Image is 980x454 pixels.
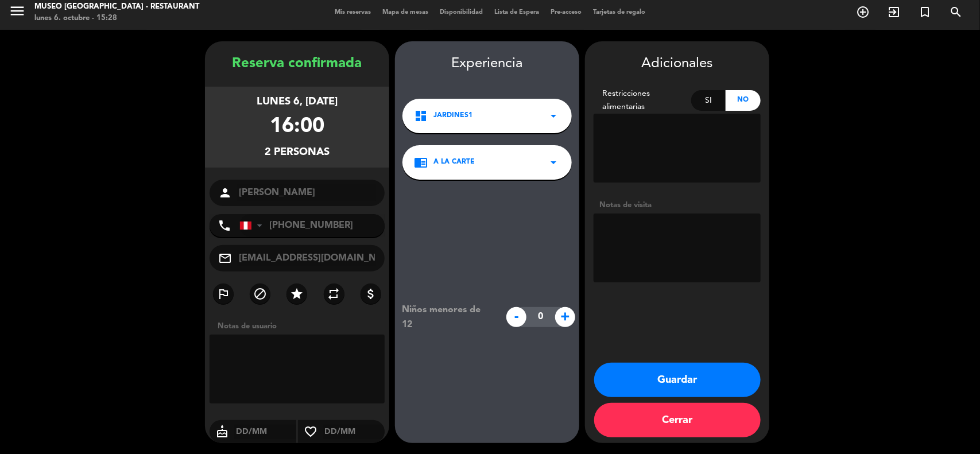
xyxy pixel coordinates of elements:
i: chrome_reader_mode [414,156,428,169]
i: repeat [327,287,341,301]
div: 2 personas [265,144,330,161]
span: Pre-acceso [545,9,587,15]
i: attach_money [364,287,378,301]
span: + [555,307,575,327]
i: dashboard [414,109,428,123]
span: Tarjetas de regalo [587,9,651,15]
i: phone [218,219,231,232]
div: Reserva confirmada [205,53,389,75]
span: Mapa de mesas [377,9,434,15]
span: Lista de Espera [489,9,545,15]
div: Museo [GEOGRAPHIC_DATA] - Restaurant [34,1,199,13]
span: A la Carte [433,157,475,168]
div: Niños menores de 12 [393,302,501,332]
div: lunes 6, [DATE] [257,94,338,110]
button: menu [9,2,26,24]
i: add_circle_outline [856,5,870,19]
input: DD/MM [323,425,385,439]
i: cake [210,425,235,439]
div: Notas de visita [594,199,761,211]
span: Mis reservas [329,9,377,15]
button: Guardar [594,363,761,397]
i: arrow_drop_down [547,156,560,169]
div: Experiencia [395,53,579,75]
div: Si [691,90,726,111]
i: arrow_drop_down [547,109,560,123]
button: Cerrar [594,403,761,437]
i: block [253,287,267,301]
span: - [506,307,526,327]
div: Adicionales [594,53,761,75]
input: DD/MM [235,425,296,439]
i: exit_to_app [887,5,901,19]
div: 16:00 [270,110,324,144]
i: outlined_flag [216,287,230,301]
span: Disponibilidad [434,9,489,15]
div: Peru (Perú): +51 [240,215,266,236]
span: Jardines1 [433,110,472,122]
i: search [949,5,963,19]
i: turned_in_not [918,5,932,19]
i: person [218,186,232,200]
i: star [290,287,304,301]
div: lunes 6. octubre - 15:28 [34,13,199,24]
div: Restricciones alimentarias [594,87,691,114]
div: No [726,90,761,111]
i: mail_outline [218,251,232,265]
i: favorite_border [298,425,323,439]
i: menu [9,2,26,20]
div: Notas de usuario [212,320,389,332]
